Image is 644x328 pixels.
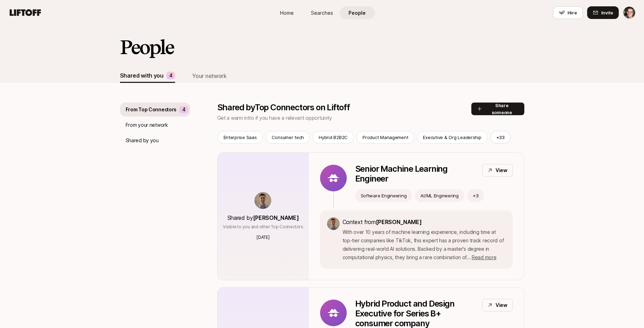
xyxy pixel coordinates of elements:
div: Your network [192,71,226,80]
p: Shared by [227,213,299,222]
p: Get a warm intro if you have a relevant opportunity [217,114,471,122]
span: Home [280,9,294,17]
span: People [348,9,366,17]
p: Context from [343,217,506,227]
span: Invite [601,9,613,16]
p: Shared by you [126,136,159,145]
button: Shared with you4 [120,69,175,83]
a: People [340,6,375,19]
p: Senior Machine Learning Engineer [355,164,477,184]
img: bf8f663c_42d6_4f7d_af6b_5f71b9527721.jpg [254,192,271,209]
p: 4 [182,105,186,114]
p: From your network [126,121,168,129]
button: Your network [192,69,226,83]
button: Invite [587,6,619,19]
a: Home [270,6,305,19]
button: Share someone [471,103,524,115]
p: Consumer tech [272,134,304,141]
a: Searches [305,6,340,19]
span: [PERSON_NAME] [376,218,422,225]
a: Shared by[PERSON_NAME]Visible to you and other Top Connectors[DATE]Senior Machine Learning Engine... [217,152,524,280]
h2: People [120,37,173,58]
p: Hybrid B2B2C [319,134,348,141]
p: With over 10 years of machine learning experience, including time at top-tier companies like TikT... [343,228,506,262]
p: Enterprise Saas [224,134,257,141]
img: bf8f663c_42d6_4f7d_af6b_5f71b9527721.jpg [327,217,340,230]
p: Software Engineering [361,192,407,199]
span: [PERSON_NAME] [253,214,299,221]
p: 4 [169,71,173,80]
p: From Top Connectors [126,105,177,114]
p: [DATE] [257,234,270,241]
p: Visible to you and other Top Connectors [223,224,303,230]
div: Shared with you [120,71,164,80]
button: +33 [490,131,511,144]
p: View [496,301,507,309]
span: Hire [567,9,577,16]
p: Executive & Org Leadership [423,134,481,141]
button: +3 [467,189,484,202]
p: Product Management [363,134,408,141]
button: Eric Smith [623,6,636,19]
p: View [496,166,507,175]
span: Read more [472,254,496,260]
img: Eric Smith [623,7,635,19]
p: AI/ML Engineering [420,192,459,199]
p: Shared by Top Connectors on Liftoff [217,103,471,112]
span: Searches [311,9,333,17]
button: Hire [553,6,583,19]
